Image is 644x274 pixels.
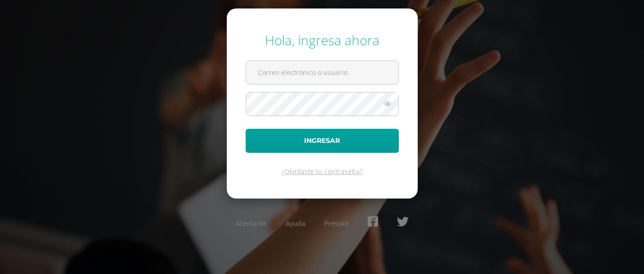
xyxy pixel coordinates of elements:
a: ¿Olvidaste tu contraseña? [281,167,363,176]
a: Acerca de [236,219,267,228]
a: Ayuda [286,219,305,228]
input: Correo electrónico o usuario [246,61,398,84]
button: Ingresar [246,129,399,153]
div: Hola, ingresa ahora [246,31,399,49]
a: Presskit [324,219,349,228]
